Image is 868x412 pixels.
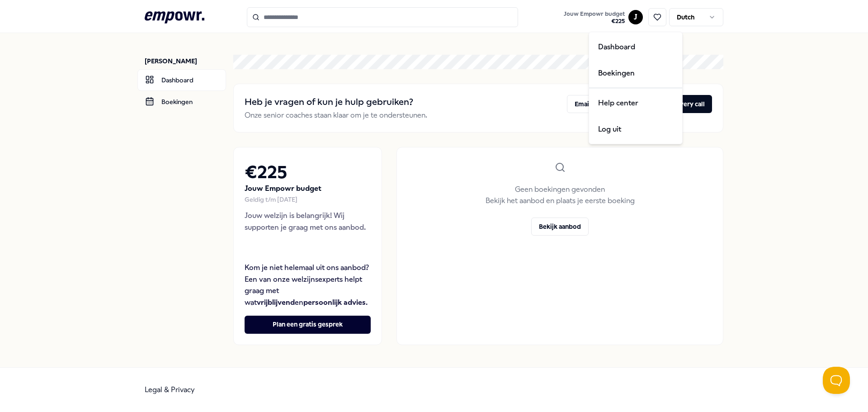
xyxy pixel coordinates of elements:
a: Boekingen [591,60,680,86]
a: Dashboard [591,34,680,60]
div: J [589,32,683,144]
div: Log uit [591,116,680,142]
a: Help center [591,90,680,116]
